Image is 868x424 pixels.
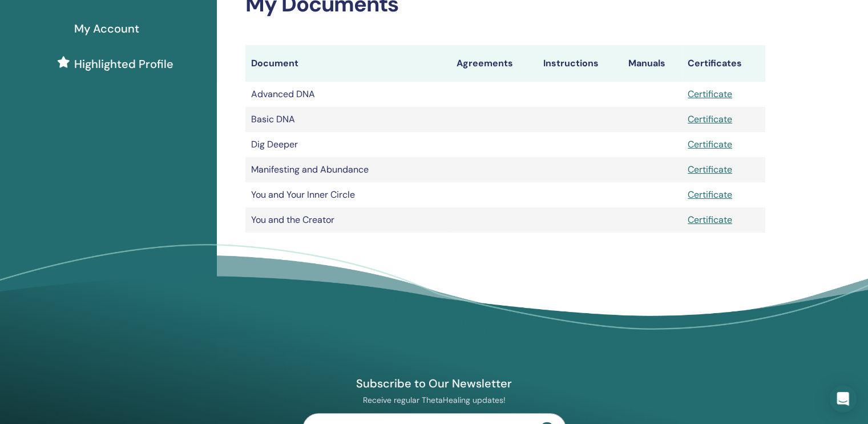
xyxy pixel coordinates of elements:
th: Instructions [538,45,623,82]
span: My Account [74,20,139,37]
td: Manifesting and Abundance [245,157,451,182]
div: Open Intercom Messenger [829,385,857,413]
th: Agreements [451,45,538,82]
h4: Subscribe to Our Newsletter [302,376,566,391]
td: You and Your Inner Circle [245,182,451,207]
a: Certificate [688,88,732,100]
p: Receive regular ThetaHealing updates! [302,395,566,405]
td: Basic DNA [245,107,451,132]
a: Certificate [688,138,732,150]
a: Certificate [688,163,732,175]
td: Advanced DNA [245,82,451,107]
td: Dig Deeper [245,132,451,157]
td: You and the Creator [245,207,451,233]
a: Certificate [688,214,732,226]
th: Document [245,45,451,82]
a: Certificate [688,113,732,125]
th: Manuals [623,45,682,82]
th: Certificates [682,45,765,82]
a: Certificate [688,189,732,201]
span: Highlighted Profile [74,55,173,73]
